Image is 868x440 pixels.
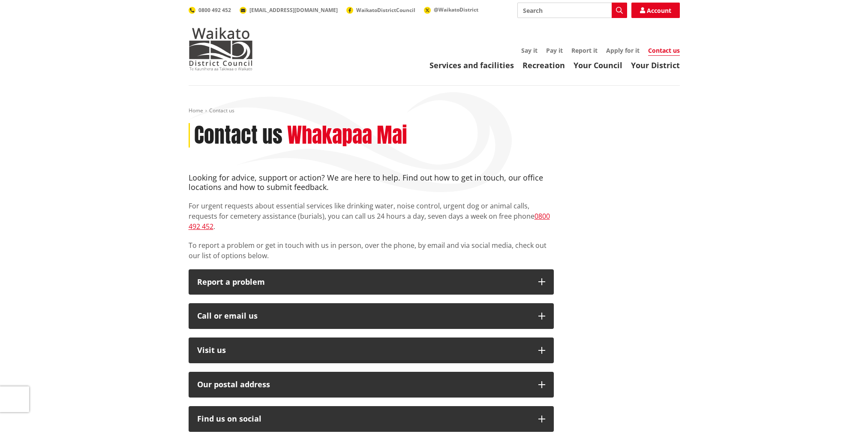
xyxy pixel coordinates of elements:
button: Our postal address [189,372,554,398]
a: Report it [571,46,598,54]
div: Find us on social [197,415,530,423]
a: 0800 492 452 [189,211,550,231]
a: Recreation [523,60,565,70]
p: To report a problem or get in touch with us in person, over the phone, by email and via social me... [189,240,554,261]
button: Visit us [189,338,554,363]
a: Contact us [648,46,680,56]
img: Waikato District Council - Te Kaunihera aa Takiwaa o Waikato [189,27,253,70]
button: Report a problem [189,269,554,295]
span: 0800 492 452 [198,6,231,14]
div: Call or email us [197,312,530,320]
a: Your District [631,60,680,70]
p: Report a problem [197,278,530,286]
input: Search input [517,3,627,18]
h2: Whakapaa Mai [287,123,407,148]
p: Visit us [197,346,530,355]
button: Find us on social [189,406,554,432]
a: Services and facilities [429,60,514,70]
h1: Contact us [194,123,282,148]
a: @WaikatoDistrict [424,6,478,13]
p: For urgent requests about essential services like drinking water, noise control, urgent dog or an... [189,201,554,232]
h4: Looking for advice, support or action? We are here to help. Find out how to get in touch, our off... [189,173,554,192]
a: Pay it [546,46,563,54]
a: Home [189,107,203,114]
a: Apply for it [606,46,640,54]
h2: Our postal address [197,380,530,389]
nav: breadcrumb [189,107,680,115]
a: Your Council [574,60,622,70]
a: Say it [521,46,538,54]
a: 0800 492 452 [189,6,231,14]
span: @WaikatoDistrict [434,6,478,13]
button: Call or email us [189,303,554,329]
span: WaikatoDistrictCouncil [356,6,415,14]
span: Contact us [209,107,234,114]
a: WaikatoDistrictCouncil [346,6,415,14]
a: [EMAIL_ADDRESS][DOMAIN_NAME] [240,6,338,14]
span: [EMAIL_ADDRESS][DOMAIN_NAME] [249,6,338,14]
a: Account [631,3,680,18]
